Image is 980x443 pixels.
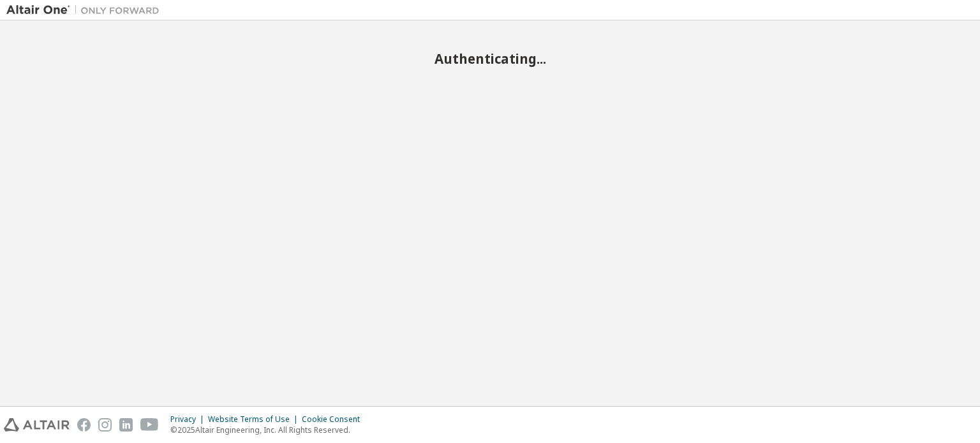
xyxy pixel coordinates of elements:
[6,50,974,67] h2: Authenticating...
[77,418,91,432] img: facebook.svg
[6,4,166,17] img: Altair One
[4,418,70,432] img: altair_logo.svg
[119,418,133,432] img: linkedin.svg
[208,414,302,425] div: Website Terms of Use
[170,414,208,425] div: Privacy
[140,418,159,432] img: youtube.svg
[98,418,112,432] img: instagram.svg
[302,414,367,425] div: Cookie Consent
[170,425,367,435] p: © 2025 Altair Engineering, Inc. All Rights Reserved.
